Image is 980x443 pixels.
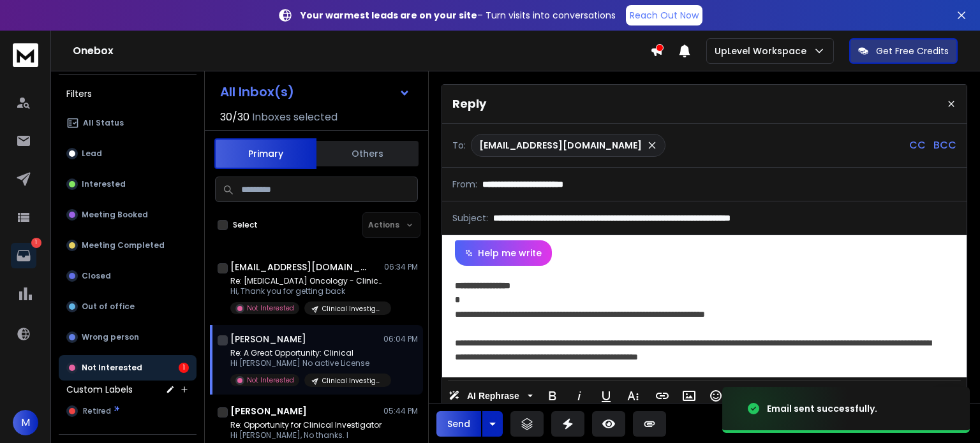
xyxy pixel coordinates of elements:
[540,383,565,409] button: Bold (Ctrl+B)
[13,410,38,435] button: M
[82,271,111,281] p: Closed
[59,355,197,381] button: Not Interested1
[230,348,383,358] p: Re: A Great Opportunity: Clinical
[621,383,645,409] button: More Text
[59,141,197,166] button: Lead
[436,411,481,437] button: Send
[220,110,249,125] span: 30 / 30
[82,210,148,220] p: Meeting Booked
[59,263,197,289] button: Closed
[82,149,102,159] p: Lead
[59,171,197,197] button: Interested
[230,261,371,273] h1: [EMAIL_ADDRESS][DOMAIN_NAME]
[59,324,197,350] button: Wrong person
[446,383,535,409] button: AI Rephrase
[230,286,383,296] p: Hi, Thank you for getting back
[59,398,197,424] button: Retired
[630,9,699,22] p: Reach Out Now
[626,5,702,25] a: Reach Out Now
[452,95,486,113] p: Reply
[233,220,258,230] label: Select
[179,363,189,373] div: 1
[704,383,728,409] button: Emoticons
[247,375,294,385] p: Not Interested
[230,420,383,430] p: Re: Opportunity for Clinical Investigator
[83,406,111,416] span: Retired
[210,79,420,105] button: All Inbox(s)
[849,38,958,64] button: Get Free Credits
[230,430,383,440] p: Hi [PERSON_NAME], No thanks. I
[767,402,877,415] div: Email sent successfully.
[247,303,294,313] p: Not Interested
[316,140,419,168] button: Others
[301,9,616,22] p: – Turn visits into conversations
[230,276,383,286] p: Re: [MEDICAL_DATA] Oncology - Clinical
[384,262,418,272] p: 06:34 PM
[82,332,139,342] p: Wrong person
[479,139,642,152] p: [EMAIL_ADDRESS][DOMAIN_NAME]
[73,43,650,59] h1: Onebox
[230,405,307,418] h1: [PERSON_NAME]
[876,45,949,57] p: Get Free Credits
[220,85,294,98] h1: All Inbox(s)
[66,383,133,396] h3: Custom Labels
[230,333,306,345] h1: [PERSON_NAME]
[383,406,418,416] p: 05:44 PM
[82,363,142,373] p: Not Interested
[230,358,383,368] p: Hi [PERSON_NAME] No active License
[59,85,197,103] h3: Filters
[82,240,165,251] p: Meeting Completed
[383,334,418,344] p: 06:04 PM
[715,45,812,57] p: UpLevel Workspace
[11,243,36,268] a: 1
[452,139,466,152] p: To:
[59,294,197,319] button: Out of office
[59,233,197,258] button: Meeting Completed
[677,383,701,409] button: Insert Image (Ctrl+P)
[322,376,383,386] p: Clinical Investigator - [MEDICAL_DATA] Oncology (MA-1117)
[452,212,488,224] p: Subject:
[31,238,41,248] p: 1
[82,301,135,312] p: Out of office
[650,383,674,409] button: Insert Link (Ctrl+K)
[452,178,477,191] p: From:
[83,118,124,128] p: All Status
[301,9,477,22] strong: Your warmest leads are on your site
[933,138,956,153] p: BCC
[322,304,383,314] p: Clinical Investigator - [MEDICAL_DATA] Oncology (MA-1117)
[909,138,926,153] p: CC
[594,383,618,409] button: Underline (Ctrl+U)
[214,138,316,169] button: Primary
[464,391,522,402] span: AI Rephrase
[82,179,126,189] p: Interested
[13,43,38,67] img: logo
[252,110,338,125] h3: Inboxes selected
[567,383,591,409] button: Italic (Ctrl+I)
[455,240,552,266] button: Help me write
[59,110,197,136] button: All Status
[59,202,197,228] button: Meeting Booked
